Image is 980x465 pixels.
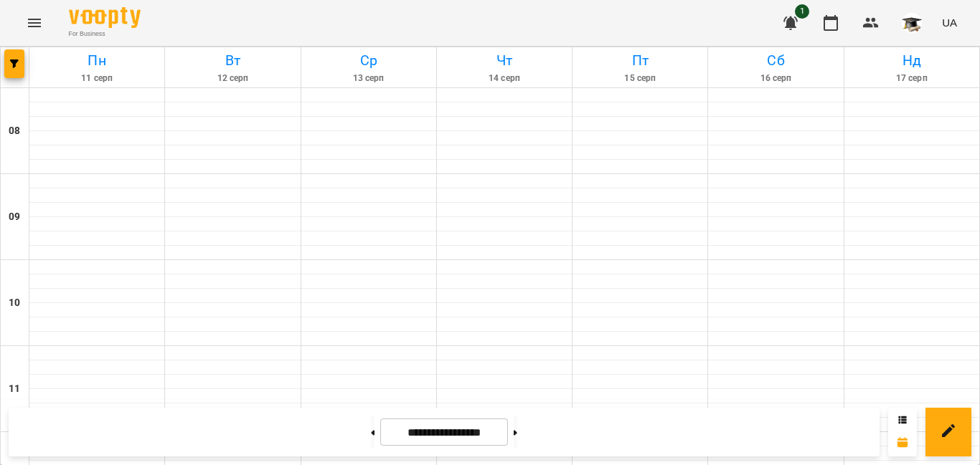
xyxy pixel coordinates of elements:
[710,49,841,72] h6: Сб
[32,49,162,72] h6: Пн
[167,72,298,85] h6: 12 серп
[69,29,141,39] span: For Business
[17,6,52,40] button: Menu
[167,49,298,72] h6: Вт
[847,49,977,72] h6: Нд
[936,9,963,36] button: UA
[32,72,162,85] h6: 11 серп
[439,49,570,72] h6: Чт
[303,72,434,85] h6: 13 серп
[902,13,922,33] img: 799722d1e4806ad049f10b02fe9e8a3e.jpg
[795,4,809,19] span: 1
[575,72,705,85] h6: 15 серп
[9,381,20,397] h6: 11
[575,49,705,72] h6: Пт
[9,295,20,311] h6: 10
[9,209,20,225] h6: 09
[439,72,570,85] h6: 14 серп
[942,15,957,30] span: UA
[69,7,141,28] img: Voopty Logo
[847,72,977,85] h6: 17 серп
[303,49,434,72] h6: Ср
[710,72,841,85] h6: 16 серп
[9,123,20,139] h6: 08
